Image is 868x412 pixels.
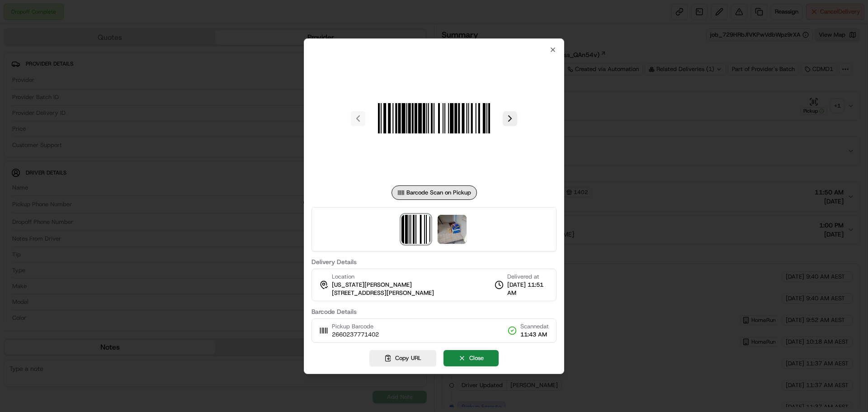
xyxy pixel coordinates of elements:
[311,259,557,265] label: Delivery Details
[520,331,549,339] span: 11:43 AM
[332,289,434,297] span: [STREET_ADDRESS][PERSON_NAME]
[438,215,467,244] img: photo_proof_of_delivery image
[332,281,412,289] span: [US_STATE][PERSON_NAME]
[332,331,379,339] span: 2660237771402
[392,185,477,200] div: Barcode Scan on Pickup
[520,322,549,331] span: Scanned at
[369,53,499,184] img: barcode_scan_on_pickup image
[507,281,549,297] span: [DATE] 11:51 AM
[332,273,354,281] span: Location
[443,350,499,366] button: Close
[332,322,379,331] span: Pickup Barcode
[369,350,436,366] button: Copy URL
[401,215,430,244] img: barcode_scan_on_pickup image
[507,273,549,281] span: Delivered at
[311,308,557,315] label: Barcode Details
